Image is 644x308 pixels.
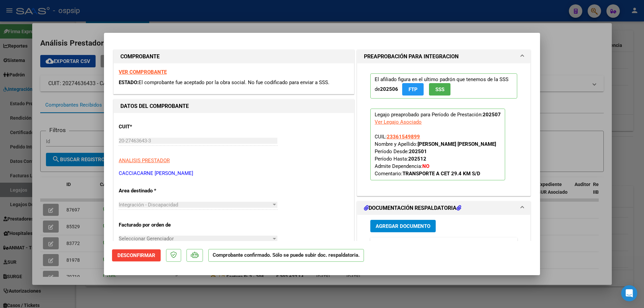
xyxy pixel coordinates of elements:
[357,201,530,215] mat-expansion-panel-header: DOCUMENTACIÓN RESPALDATORIA
[120,103,189,109] strong: DATOS DEL COMPROBANTE
[139,79,329,85] span: El comprobante fue aceptado por la obra social. No fue codificado para enviar a SSS.
[364,204,461,212] h1: DOCUMENTACIÓN RESPALDATORIA
[119,69,167,75] a: VER COMPROBANTE
[119,236,271,242] span: Seleccionar Gerenciador
[409,148,427,155] strong: 202501
[380,86,398,92] strong: 202506
[402,83,424,96] button: FTP
[370,238,387,252] datatable-header-cell: ID
[119,79,139,85] span: ESTADO:
[387,134,420,140] span: 23361549899
[357,63,530,196] div: PREAPROBACIÓN PARA INTEGRACION
[621,285,637,301] div: Open Intercom Messenger
[376,223,430,229] span: Agregar Documento
[119,202,178,208] span: Integración - Discapacidad
[409,86,418,93] span: FTP
[435,86,444,93] span: SSS
[119,158,170,164] span: ANALISIS PRESTADOR
[117,252,155,258] span: Desconfirmar
[481,238,515,252] datatable-header-cell: Subido
[429,83,450,96] button: SSS
[422,163,429,169] strong: NO
[370,109,505,180] p: Legajo preaprobado para Período de Prestación:
[483,112,501,118] strong: 202507
[119,187,188,195] p: Area destinado *
[375,134,496,177] span: CUIL: Nombre y Apellido: Período Desde: Período Hasta: Admite Dependencia:
[120,53,160,60] strong: COMPROBANTE
[402,171,480,177] strong: TRANSPORTE A CET 29.4 KM S/D
[370,220,436,232] button: Agregar Documento
[408,156,426,162] strong: 202512
[364,53,459,61] h1: PREAPROBACIÓN PARA INTEGRACION
[357,50,530,63] mat-expansion-panel-header: PREAPROBACIÓN PARA INTEGRACION
[515,238,548,252] datatable-header-cell: Acción
[119,221,188,229] p: Facturado por orden de
[208,249,364,262] p: Comprobante confirmado. Sólo se puede subir doc. respaldatoria.
[418,141,496,147] strong: [PERSON_NAME] [PERSON_NAME]
[375,118,422,126] div: Ver Legajo Asociado
[375,171,480,177] span: Comentario:
[437,238,481,252] datatable-header-cell: Usuario
[112,249,161,261] button: Desconfirmar
[119,123,188,131] p: CUIT
[387,238,437,252] datatable-header-cell: Documento
[370,73,517,99] p: El afiliado figura en el ultimo padrón que tenemos de la SSS de
[119,170,349,177] p: CACCIACARNE [PERSON_NAME]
